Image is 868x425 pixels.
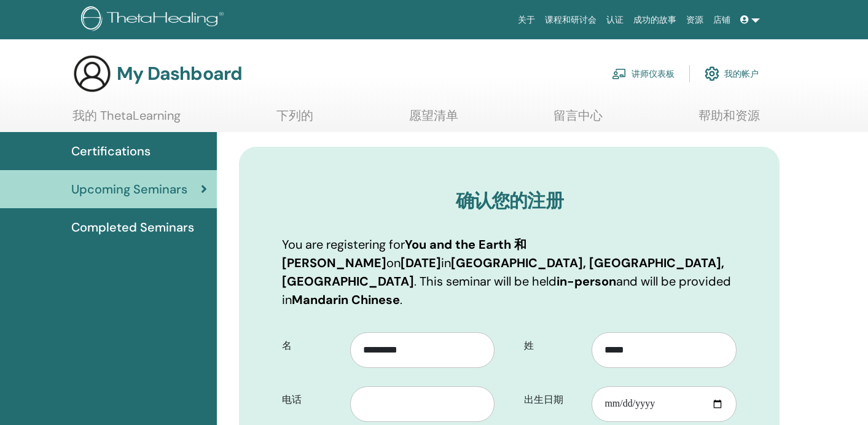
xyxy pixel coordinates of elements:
[515,388,592,411] label: 出生日期
[282,255,724,289] b: [GEOGRAPHIC_DATA], [GEOGRAPHIC_DATA], [GEOGRAPHIC_DATA]
[72,108,181,132] a: 我的 ThetaLearning
[71,218,194,236] span: Completed Seminars
[557,273,616,289] b: in-person
[601,9,628,31] a: 认证
[540,9,601,31] a: 课程和研讨会
[409,108,458,132] a: 愿望清单
[553,108,603,132] a: 留言中心
[681,9,708,31] a: 资源
[282,235,737,309] p: You are registering for on in . This seminar will be held and will be provided in .
[708,9,735,31] a: 店铺
[282,236,526,271] b: You and the Earth 和 [PERSON_NAME]
[628,9,681,31] a: 成功的故事
[401,255,441,271] b: [DATE]
[71,180,187,198] span: Upcoming Seminars
[513,9,540,31] a: 关于
[705,63,719,84] img: cog.svg
[276,108,313,132] a: 下列的
[72,54,112,93] img: generic-user-icon.jpg
[292,292,400,308] b: Mandarin Chinese
[698,108,760,132] a: 帮助和资源
[81,6,228,34] img: logo.png
[282,190,737,212] h3: 确认您的注册
[515,334,592,357] label: 姓
[705,60,759,87] a: 我的帐户
[273,334,350,357] label: 名
[612,68,627,79] img: chalkboard-teacher.svg
[273,388,350,411] label: 电话
[71,142,151,160] span: Certifications
[117,63,242,85] h3: My Dashboard
[612,60,674,87] a: 讲师仪表板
